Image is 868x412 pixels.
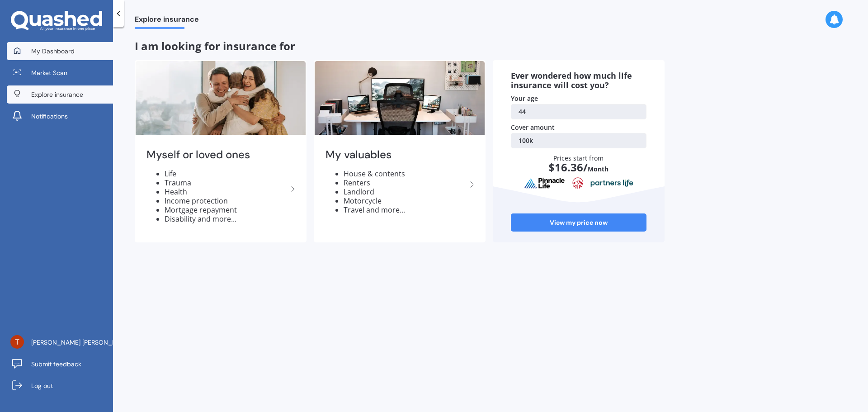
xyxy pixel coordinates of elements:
[7,333,113,351] a: [PERSON_NAME] [PERSON_NAME]
[7,64,113,82] a: Market Scan
[7,355,113,373] a: Submit feedback
[511,71,646,90] div: Ever wondered how much life insurance will cost you?
[325,148,467,162] h2: My valuables
[31,68,67,77] span: Market Scan
[31,360,81,369] span: Submit feedback
[10,335,24,349] img: ACg8ocK_K7krWjYgNoCLU8NlnsIJUZZ-9az57CugqjBNRAedFcYQmw=s96-c
[7,377,113,395] a: Log out
[31,112,68,121] span: Notifications
[590,179,634,187] img: partnersLife
[165,169,288,178] li: Life
[511,104,646,119] a: 44
[588,165,609,173] span: Month
[7,107,113,125] a: Notifications
[548,160,588,175] span: $ 16.36 /
[31,47,75,56] span: My Dashboard
[165,178,288,187] li: Trauma
[165,214,288,223] li: Disability and more...
[165,196,288,205] li: Income protection
[135,15,199,27] span: Explore insurance
[344,187,467,196] li: Landlord
[520,154,637,182] div: Prices start from
[31,338,132,347] span: [PERSON_NAME] [PERSON_NAME]
[136,61,306,135] img: Myself or loved ones
[344,169,467,178] li: House & contents
[165,187,288,196] li: Health
[511,133,646,148] a: 100k
[344,178,467,187] li: Renters
[135,38,295,53] span: I am looking for insurance for
[511,123,646,132] div: Cover amount
[511,213,646,232] a: View my price now
[315,61,485,135] img: My valuables
[31,90,83,99] span: Explore insurance
[572,177,583,189] img: aia
[344,205,467,214] li: Travel and more...
[146,148,288,162] h2: Myself or loved ones
[344,196,467,205] li: Motorcycle
[7,85,113,104] a: Explore insurance
[165,205,288,214] li: Mortgage repayment
[31,381,53,390] span: Log out
[524,177,566,189] img: pinnacle
[511,94,646,103] div: Your age
[7,42,113,60] a: My Dashboard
